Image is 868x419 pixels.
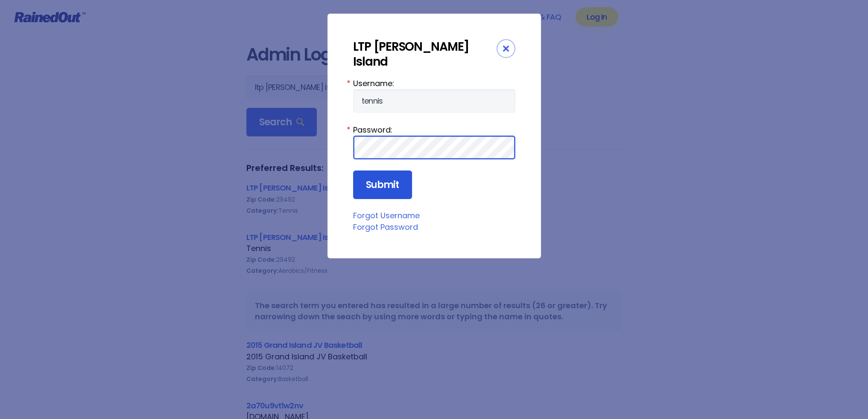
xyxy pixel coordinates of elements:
label: Username: [353,78,515,89]
input: Submit [353,170,412,199]
div: LTP [PERSON_NAME] Island [353,39,497,69]
a: Forgot Username [353,210,420,221]
a: Forgot Password [353,222,418,232]
div: Close [497,39,515,58]
label: Password: [353,124,515,136]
